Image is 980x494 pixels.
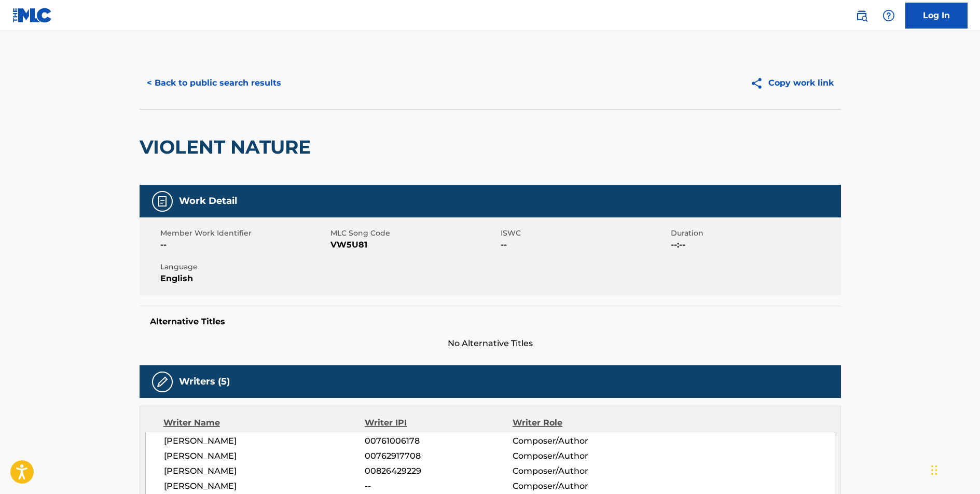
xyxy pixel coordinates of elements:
h5: Work Detail [179,195,237,207]
img: search [855,9,868,22]
button: < Back to public search results [140,70,288,96]
a: Log In [905,3,968,29]
span: [PERSON_NAME] [164,465,365,477]
span: 00762917708 [365,450,512,462]
span: -- [365,480,512,492]
span: --:-- [671,239,838,251]
span: Member Work Identifier [160,228,328,239]
a: Public Search [851,5,872,26]
img: Writers [156,376,169,388]
span: -- [160,239,328,251]
button: Copy work link [743,70,841,96]
span: English [160,272,328,285]
span: 00826429229 [365,465,512,477]
span: ISWC [501,228,668,239]
iframe: Chat Widget [928,444,980,494]
span: Language [160,262,328,272]
h5: Writers (5) [179,376,230,388]
div: Drag [931,455,937,486]
span: [PERSON_NAME] [164,450,365,462]
span: MLC Song Code [330,228,498,239]
span: Composer/Author [513,450,647,462]
img: help [882,9,895,22]
img: Copy work link [750,77,768,90]
img: MLC Logo [12,8,52,23]
h2: VIOLENT NATURE [140,135,316,159]
div: Writer IPI [365,417,513,429]
div: Help [878,5,899,26]
div: Writer Name [163,417,365,429]
span: Composer/Author [513,480,647,492]
div: Writer Role [513,417,647,429]
span: [PERSON_NAME] [164,480,365,492]
span: No Alternative Titles [140,337,841,350]
span: Composer/Author [513,465,647,477]
span: Duration [671,228,838,239]
img: Work Detail [156,195,169,208]
span: -- [501,239,668,251]
h5: Alternative Titles [150,317,831,327]
span: Composer/Author [513,435,647,447]
span: 00761006178 [365,435,512,447]
span: [PERSON_NAME] [164,435,365,447]
span: VW5U81 [330,239,498,251]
